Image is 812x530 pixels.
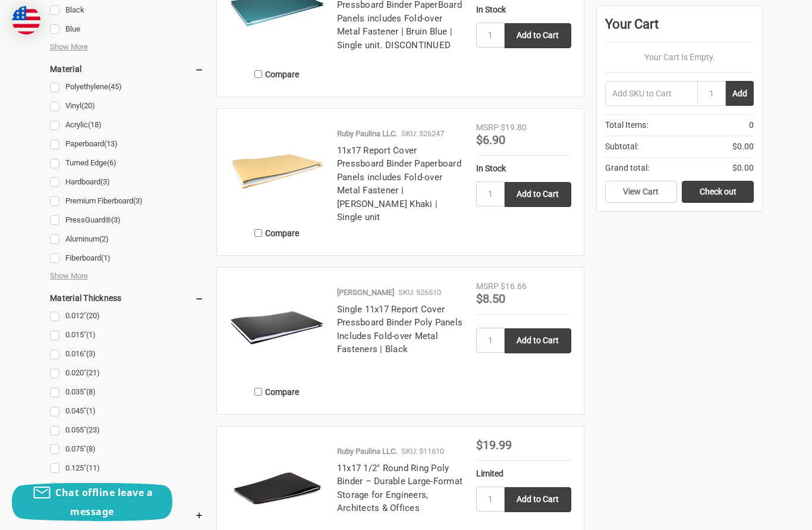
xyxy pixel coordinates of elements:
p: SKU: 526510 [398,287,441,299]
a: Paperboard [50,136,204,152]
span: (6) [107,158,117,167]
span: $19.80 [501,123,527,132]
a: View Cart [605,181,677,203]
a: 0.012" [50,308,204,324]
a: 0.045" [50,403,204,419]
span: $16.66 [501,281,527,291]
a: Check out [682,181,754,203]
div: MSRP [476,280,499,293]
div: In Stock [476,162,571,175]
p: Ruby Paulina LLC. [337,128,397,140]
a: Hardboard [50,174,204,190]
span: $0.00 [732,162,754,174]
span: (3) [86,349,96,358]
a: 0.016" [50,346,204,362]
label: Compare [229,64,325,84]
a: 0.125" [50,460,204,476]
p: SKU: 526247 [401,128,444,140]
a: Aluminum [50,231,204,247]
a: Polyethylene [50,79,204,95]
span: Subtotal: [605,140,638,153]
input: Add SKU to Cart [605,81,697,106]
span: (3) [100,177,110,186]
label: Compare [229,223,325,243]
span: $6.90 [476,133,505,147]
span: Grand total: [605,162,649,174]
span: (20) [86,311,100,320]
span: (8) [86,444,96,453]
span: $19.99 [476,438,512,452]
input: Add to Cart [505,487,571,512]
span: 0 [749,119,754,131]
p: SKU: 511610 [401,446,444,457]
a: 0.055" [50,422,204,438]
input: Add to Cart [505,182,571,207]
span: (21) [86,368,100,377]
span: Show More [50,270,88,282]
span: (1) [86,406,96,415]
a: PressGuard® [50,212,204,228]
input: Compare [254,229,262,237]
h5: Material [50,62,204,76]
a: 11x17 Report Cover Pressboard Binder Paperboard Panels includes Fold-over Metal Fastener | [PERSO... [337,145,461,223]
div: In Stock [476,4,571,16]
span: (1) [101,253,111,262]
p: Your Cart Is Empty. [605,51,754,64]
a: Single 11x17 Report Cover Pressboard Binder Poly Panels Includes Fold-over Metal Fasteners | Black [337,304,462,355]
span: (3) [111,215,121,224]
span: (23) [86,425,100,434]
a: Blue [50,21,204,37]
span: (13) [104,139,118,148]
a: 0.1875" [50,479,204,495]
img: duty and tax information for United States [12,6,40,35]
span: Chat offline leave a message [55,486,153,518]
a: Premium Fiberboard [50,193,204,209]
img: Single 11x17 Report Cover Pressboard Binder Poly Panels Includes Fold-over Metal Fasteners | Black [229,280,325,375]
p: [PERSON_NAME] [337,287,394,299]
input: Compare [254,70,262,78]
a: Fiberboard [50,250,204,266]
a: Black [50,2,204,18]
span: (45) [108,82,122,91]
a: Turned Edge [50,155,204,171]
span: (18) [88,120,102,129]
button: Chat offline leave a message [12,483,172,521]
h5: Material Thickness [50,291,204,305]
span: $0.00 [732,140,754,153]
div: MSRP [476,121,499,134]
div: Your Cart [605,14,754,43]
span: Show More [50,41,88,53]
label: Compare [229,382,325,402]
input: Add to Cart [505,328,571,353]
span: (11) [86,463,100,472]
div: Limited [476,468,571,480]
img: 11x17 Report Cover Pressboard Binder Paperboard Panels includes Fold-over Metal Fastener | Woffor... [229,121,325,217]
input: Compare [254,388,262,396]
a: 0.020" [50,365,204,381]
span: Total Items: [605,119,648,131]
p: Ruby Paulina LLC. [337,446,397,457]
span: (2) [99,234,109,243]
span: (3) [133,196,143,205]
a: 0.075" [50,441,204,457]
span: $8.50 [476,291,505,306]
span: (8) [86,387,96,396]
a: 0.035" [50,384,204,400]
a: 11x17 1/2" Round Ring Poly Binder – Durable Large-Format Storage for Engineers, Architects & Offices [337,463,462,514]
span: (1) [86,330,96,339]
span: (20) [81,101,95,110]
button: Add [726,81,754,106]
a: 0.015" [50,327,204,343]
a: Vinyl [50,98,204,114]
a: Acrylic [50,117,204,133]
input: Add to Cart [505,23,571,48]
